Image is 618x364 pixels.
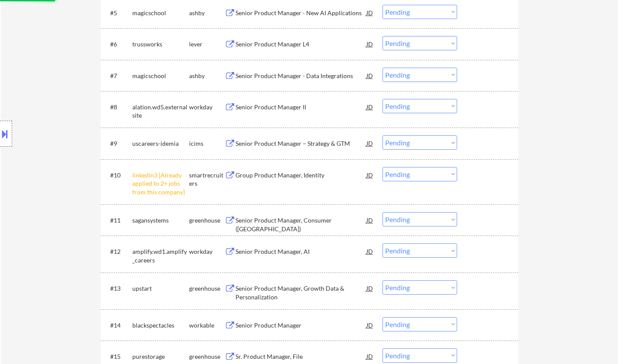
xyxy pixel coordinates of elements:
div: #13 [110,284,125,293]
div: linkedin3 [Already applied to 2+ jobs from this company] [132,171,189,197]
div: JD [366,280,374,296]
div: #6 [110,40,125,49]
div: ashby [189,72,225,80]
div: amplify.wd1.amplify_careers [132,247,189,264]
div: JD [366,167,374,183]
div: Group Product Manager, Identity [235,171,366,180]
div: workday [189,247,225,256]
div: JD [366,68,374,83]
div: greenhouse [189,284,225,293]
div: alation.wd5.externalsite [132,103,189,120]
div: Senior Product Manager L4 [235,40,366,49]
div: upstart [132,284,189,293]
div: JD [366,135,374,151]
div: purestorage [132,352,189,361]
div: lever [189,40,225,49]
div: Senior Product Manager – Strategy & GTM [235,139,366,148]
div: Senior Product Manager II [235,103,366,111]
div: #15 [110,352,125,361]
div: Sr. Product Manager, File [235,352,366,361]
div: sagansystems [132,216,189,225]
div: JD [366,5,374,20]
div: icims [189,139,225,148]
div: JD [366,243,374,259]
div: #14 [110,321,125,330]
div: Senior Product Manager, Growth Data & Personalization [235,284,366,301]
div: trussworks [132,40,189,49]
div: greenhouse [189,216,225,225]
div: ashby [189,9,225,17]
div: workable [189,321,225,330]
div: Senior Product Manager, AI [235,247,366,256]
div: magicschool [132,9,189,17]
div: Senior Product Manager, Consumer ([GEOGRAPHIC_DATA]) [235,216,366,233]
div: JD [366,212,374,228]
div: greenhouse [189,352,225,361]
div: Senior Product Manager [235,321,366,330]
div: JD [366,36,374,52]
div: #11 [110,216,125,225]
div: JD [366,317,374,333]
div: smartrecruiters [189,171,225,188]
div: Senior Product Manager - Data Integrations [235,72,366,80]
div: #5 [110,9,125,17]
div: Senior Product Manager - New AI Applications [235,9,366,17]
div: uscareers-idemia [132,139,189,148]
div: workday [189,103,225,111]
div: JD [366,348,374,364]
div: blackspectacles [132,321,189,330]
div: magicschool [132,72,189,80]
div: JD [366,99,374,115]
div: #12 [110,247,125,256]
